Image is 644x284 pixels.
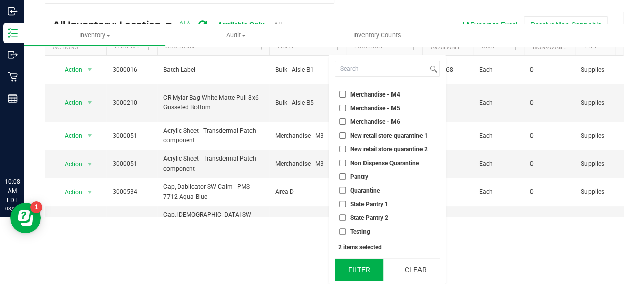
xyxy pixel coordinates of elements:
[83,185,96,199] span: select
[8,72,18,82] inline-svg: Retail
[163,65,263,75] span: Batch Label
[163,154,263,173] span: Acrylic Sheet - Transdermal Patch component
[8,93,18,104] inline-svg: Reports
[163,210,263,230] span: Cap, [DEMOGRAPHIC_DATA] SW Serene - PMS 565 Light Green
[275,215,340,225] span: Area D
[8,6,18,16] inline-svg: Inbound
[350,119,400,125] span: Merchandise - M6
[428,187,467,197] span: 5000
[55,129,83,143] span: Action
[530,187,569,197] span: 0
[55,62,83,77] span: Action
[141,38,157,55] a: Filter
[339,214,346,221] input: State Pantry 2
[507,38,524,55] a: Filter
[335,61,428,76] input: Search
[24,24,165,46] a: Inventory
[479,187,518,197] span: Each
[524,16,608,34] button: Receive Non-Cannabis
[340,30,415,40] span: Inventory Counts
[113,131,151,141] span: 3000051
[5,205,20,212] p: 08/28
[277,43,293,50] a: Area
[306,24,447,46] a: Inventory Counts
[354,43,382,50] a: Location
[405,38,422,55] a: Filter
[532,44,577,51] a: Non-Available
[339,201,346,207] input: State Pantry 1
[428,131,467,141] span: 69000
[339,118,346,125] input: Merchandise - M6
[218,21,264,29] a: Available Only
[530,98,569,108] span: 0
[350,91,400,98] span: Merchandise - M4
[5,177,20,205] p: 10:08 AM EDT
[428,98,467,108] span: 20500
[428,215,467,225] span: 986
[83,62,96,77] span: select
[350,215,388,221] span: State Pantry 2
[55,157,83,171] span: Action
[275,131,340,141] span: Merchandise - M3
[339,132,346,139] input: New retail store quarantine 1
[53,44,102,51] div: Actions
[530,65,569,75] span: 0
[274,21,282,29] a: All
[113,159,151,169] span: 3000051
[609,38,626,55] a: Filter
[481,43,495,50] a: Unit
[8,50,18,60] inline-svg: Outbound
[350,201,388,207] span: State Pantry 1
[581,159,620,169] span: Supplies
[581,215,620,225] span: Supplies
[275,98,340,108] span: Bulk - Aisle B5
[390,259,439,281] button: Clear
[339,146,346,152] input: New retail store quarantine 2
[350,187,380,194] span: Quarantine
[350,133,428,139] span: New retail store quarantine 1
[163,93,263,112] span: CR Mylar Bag White Matte Pull 8x6 Gusseted Bottom
[350,160,419,166] span: Non Dispense Quarantine
[339,228,346,235] input: Testing
[275,159,340,169] span: Merchandise - M3
[113,215,151,225] span: 3000535
[30,201,42,213] iframe: Resource center unread badge
[479,159,518,169] span: Each
[166,30,306,40] span: Audit
[479,98,518,108] span: Each
[275,187,340,197] span: Area D
[165,24,306,46] a: Audit
[335,259,384,281] button: Filter
[428,65,467,75] span: 5059268
[55,185,83,199] span: Action
[163,182,263,202] span: Cap, Dablicator SW Calm - PMS 7712 Aqua Blue
[581,131,620,141] span: Supplies
[581,187,620,197] span: Supplies
[428,159,467,169] span: 32000
[339,91,346,98] input: Merchandise - M4
[83,129,96,143] span: select
[24,30,165,40] span: Inventory
[113,65,151,75] span: 3000016
[339,173,346,180] input: Pantry
[253,38,269,55] a: Filter
[350,105,400,111] span: Merchandise - M5
[350,229,370,235] span: Testing
[479,215,518,225] span: Each
[165,43,196,50] a: SKU Name
[10,203,41,233] iframe: Resource center
[8,28,18,38] inline-svg: Inventory
[581,65,620,75] span: Supplies
[339,187,346,194] input: Quarantine
[339,160,346,166] input: Non Dispense Quarantine
[83,157,96,171] span: select
[339,105,346,111] input: Merchandise - M5
[479,131,518,141] span: Each
[583,43,598,50] a: Type
[530,131,569,141] span: 0
[113,98,151,108] span: 3000210
[530,215,569,225] span: 0
[350,174,368,180] span: Pantry
[581,98,620,108] span: Supplies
